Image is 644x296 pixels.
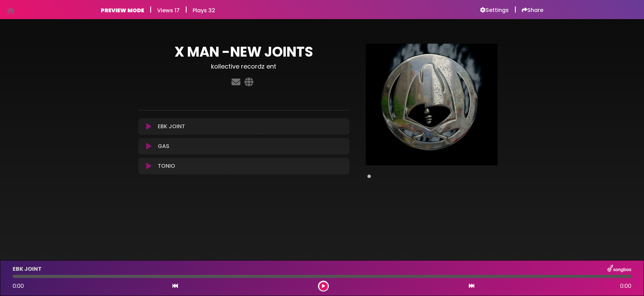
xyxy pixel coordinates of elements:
p: TONIO [158,162,175,170]
p: EBK JOINT [158,122,185,131]
h5: | [150,5,152,14]
h6: Views 17 [157,7,180,14]
a: Share [522,7,543,14]
h6: PREVIEW MODE [101,7,144,14]
h5: | [185,5,187,14]
h5: | [514,5,516,14]
p: GAS [158,142,169,150]
img: Main Media [366,44,498,165]
h1: X MAN -NEW JOINTS [138,44,349,60]
h6: Plays 32 [193,7,215,14]
a: Settings [480,7,509,14]
h3: kollective recordz ent [138,63,349,70]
